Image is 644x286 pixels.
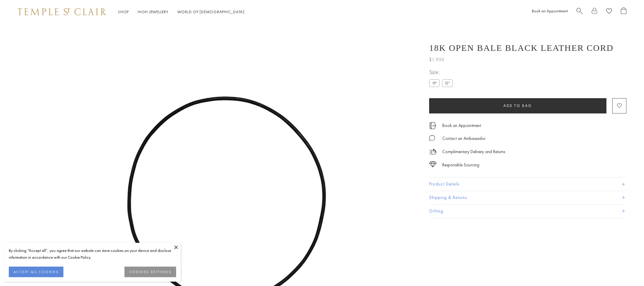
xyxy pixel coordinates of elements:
span: Add to bag [503,103,532,108]
div: Responsible Sourcing [442,161,479,169]
span: $1,950 [429,56,444,63]
button: COOKIES SETTINGS [124,267,176,277]
img: icon_delivery.svg [429,148,436,155]
div: By clicking “Accept all”, you agree that our website can store cookies on your device and disclos... [9,247,176,261]
a: World of [DEMOGRAPHIC_DATA]World of [DEMOGRAPHIC_DATA] [177,9,245,14]
div: Contact an Ambassador [442,135,485,142]
iframe: Gorgias live chat messenger [615,258,638,280]
button: Gifting [429,205,626,218]
img: icon_appointment.svg [429,122,436,129]
a: Search [576,7,583,16]
button: ACCEPT ALL COOKIES [9,267,63,277]
a: ShopShop [118,9,129,14]
a: Book an Appointment [442,122,481,129]
a: High JewelleryHigh Jewellery [138,9,168,14]
a: View Wishlist [606,7,612,16]
button: Add to bag [429,98,606,113]
button: Product Details [429,178,626,191]
label: 32" [442,79,453,87]
nav: Main navigation [118,8,245,16]
button: Shipping & Returns [429,191,626,204]
h1: 18K Open Bale Black Leather Cord [429,43,613,53]
p: Complimentary Delivery and Returns [442,148,505,155]
label: 18" [429,79,440,87]
a: Book an Appointment [532,8,568,14]
img: Temple St. Clair [18,8,106,15]
span: Size: [429,67,455,77]
a: Open Shopping Bag [621,7,626,16]
img: icon_sourcing.svg [429,161,436,167]
img: MessageIcon-01_2.svg [429,135,435,141]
